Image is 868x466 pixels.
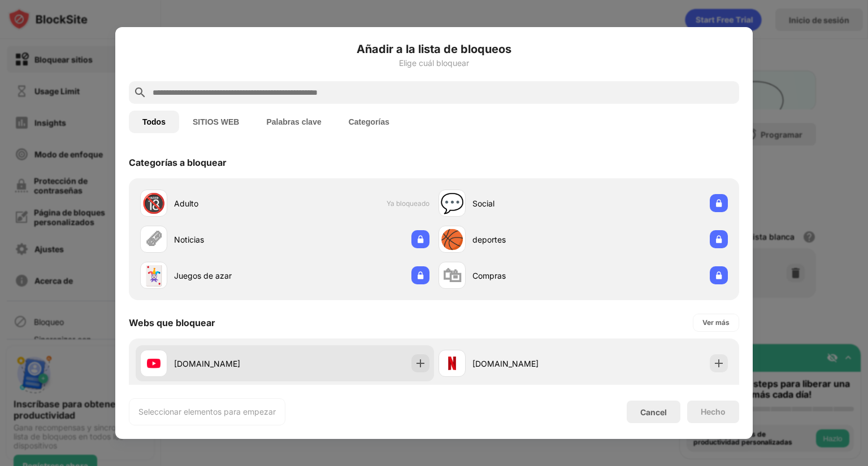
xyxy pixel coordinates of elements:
div: Adulto [174,197,285,209]
h6: Añadir a la lista de bloqueos [129,41,739,58]
img: favicons [445,357,459,370]
div: Hecho [701,407,726,416]
div: Seleccionar elementos para empezar [138,406,276,417]
div: Webs que bloquear [129,317,215,328]
div: Social [472,197,583,209]
div: Compras [472,270,583,282]
div: deportes [472,234,583,245]
div: 🗞 [144,228,163,251]
div: [DOMAIN_NAME] [174,358,285,370]
div: Juegos de azar [174,270,285,282]
div: Ver más [702,317,730,328]
button: Categorías [335,111,403,133]
div: 🔞 [142,192,166,215]
div: [DOMAIN_NAME] [472,358,583,370]
img: favicons [147,357,160,370]
div: Noticias [174,234,285,245]
div: 🏀 [440,228,464,251]
div: 💬 [440,192,464,215]
button: Todos [129,111,179,133]
button: SITIOS WEB [179,111,253,133]
div: 🛍 [442,264,462,287]
div: Cancel [640,407,667,417]
div: Elige cuál bloquear [129,59,739,68]
span: Ya bloqueado [387,199,429,208]
div: 🃏 [142,264,166,287]
div: Categorías a bloquear [129,157,227,168]
button: Palabras clave [253,111,335,133]
img: search.svg [133,86,147,99]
